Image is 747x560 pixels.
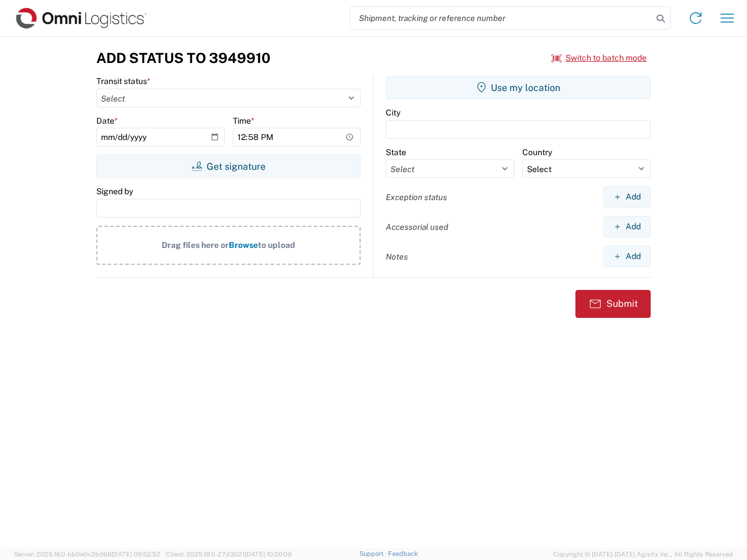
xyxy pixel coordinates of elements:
[388,550,418,557] a: Feedback
[96,186,133,197] label: Signed by
[553,549,733,559] span: Copyright © [DATE]-[DATE] Agistix Inc., All Rights Reserved
[258,240,295,250] span: to upload
[386,251,408,262] label: Notes
[14,551,160,558] span: Server: 2025.18.0-bb0e0c2bd68
[575,290,651,318] button: Submit
[96,76,151,86] label: Transit status
[386,222,448,232] label: Accessorial used
[229,240,258,250] span: Browse
[603,246,651,267] button: Add
[162,240,229,250] span: Drag files here or
[386,147,406,157] label: State
[603,186,651,208] button: Add
[386,107,400,118] label: City
[603,216,651,237] button: Add
[96,50,270,66] h3: Add Status to 3949910
[522,147,552,157] label: Country
[233,116,254,126] label: Time
[96,155,361,178] button: Get signature
[386,76,651,99] button: Use my location
[350,7,652,29] input: Shipment, tracking or reference number
[245,551,292,558] span: [DATE] 10:20:09
[386,192,447,202] label: Exception status
[166,551,292,558] span: Client: 2025.18.0-27d3021
[96,116,118,126] label: Date
[551,48,647,68] button: Switch to batch mode
[359,550,389,557] a: Support
[111,551,160,558] span: [DATE] 09:52:52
